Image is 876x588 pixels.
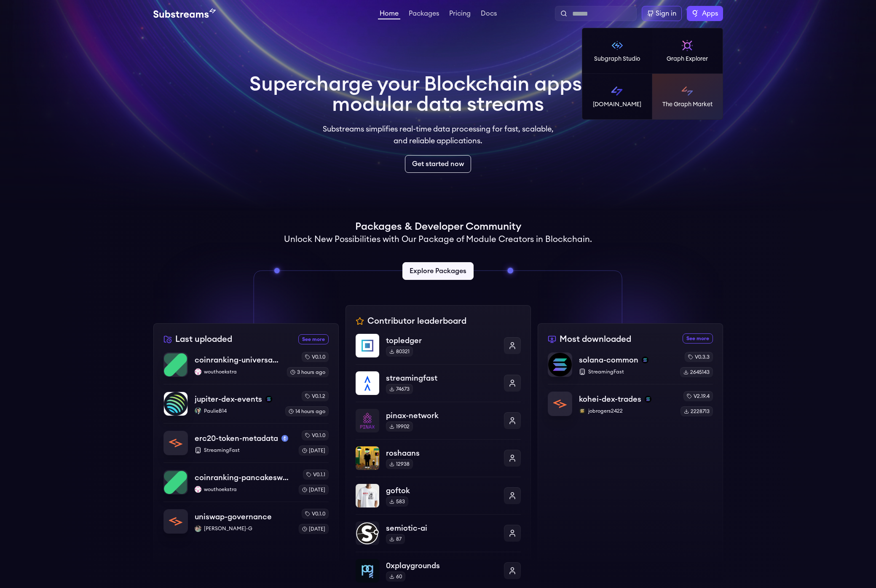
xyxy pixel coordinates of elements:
[299,524,329,534] div: [DATE]
[195,368,280,375] p: wouthoekstra
[702,8,718,19] span: Apps
[680,39,694,52] img: Graph Explorer logo
[164,431,188,455] img: erc20-token-metadata
[386,459,413,469] div: 12938
[195,408,201,414] img: PaulieB14
[195,525,292,532] p: [PERSON_NAME]-G
[164,510,188,533] img: uniswap-governance
[386,447,497,459] p: roshaans
[683,333,713,344] a: See more most downloaded packages
[356,371,379,395] img: streamingfast
[163,384,329,423] a: jupiter-dex-eventsjupiter-dex-eventssolanaPaulieB14PaulieB14v0.1.214 hours ago
[356,409,379,432] img: pinax-network
[284,234,592,245] h2: Unlock New Possibilities with Our Package of Module Creators in Blockchain.
[386,572,405,582] div: 60
[386,410,497,422] p: pinax-network
[386,534,405,544] div: 87
[164,392,188,416] img: jupiter-dex-events
[579,368,673,375] p: StreamingFast
[386,560,497,572] p: 0xplaygrounds
[402,262,474,280] a: Explore Packages
[680,367,713,377] div: 2645143
[317,123,560,147] p: Substreams simplifies real-time data processing for fast, scalable, and reliable applications.
[356,521,379,545] img: semiotic-ai
[642,357,648,363] img: solana
[302,352,329,362] div: v0.1.0
[548,353,572,376] img: solana-common
[662,100,713,109] p: The Graph Market
[153,8,216,19] img: Substream's logo
[302,430,329,440] div: v0.1.0
[195,432,278,444] p: erc20-token-metadata
[680,406,713,416] div: 2228713
[386,335,497,346] p: topledger
[163,502,329,534] a: uniswap-governanceuniswap-governanceAaditya-G[PERSON_NAME]-Gv0.1.0[DATE]
[386,384,413,394] div: 74673
[378,10,400,19] a: Home
[356,334,521,364] a: topledgertopledger80321
[652,74,723,119] a: The Graph Market
[667,55,708,63] p: Graph Explorer
[579,408,674,414] p: jobrogers2422
[163,352,329,384] a: coinranking-universal-dexcoinranking-universal-dexwouthoekstrawouthoekstrav0.1.03 hours ago
[479,10,498,19] a: Docs
[579,408,586,414] img: jobrogers2422
[356,552,521,583] a: 0xplaygrounds0xplaygrounds60
[195,486,201,493] img: wouthoekstra
[195,408,279,414] p: PaulieB14
[356,439,521,477] a: roshaansroshaans12938
[579,354,638,366] p: solana-common
[356,364,521,402] a: streamingfaststreamingfast74673
[195,447,292,454] p: StreamingFast
[386,372,497,384] p: streamingfast
[355,220,521,234] h1: Packages & Developer Community
[692,10,699,17] img: The Graph logo
[287,367,329,377] div: 3 hours ago
[356,484,379,507] img: goftok
[164,353,188,376] img: coinranking-universal-dex
[582,28,653,74] a: Subgraph Studio
[594,55,640,63] p: Subgraph Studio
[593,100,641,109] p: [DOMAIN_NAME]
[579,393,641,405] p: kohei-dex-trades
[356,514,521,552] a: semiotic-aisemiotic-ai87
[195,393,262,405] p: jupiter-dex-events
[548,384,713,416] a: kohei-dex-tradeskohei-dex-tradessolanajobrogers2422jobrogers2422v2.19.42228713
[386,522,497,534] p: semiotic-ai
[645,396,651,403] img: solana
[656,8,676,19] div: Sign in
[302,391,329,401] div: v0.1.2
[405,155,471,173] a: Get started now
[195,368,201,375] img: wouthoekstra
[195,354,280,366] p: coinranking-universal-dex
[281,435,288,442] img: mainnet
[195,486,292,493] p: wouthoekstra
[610,84,624,98] img: Substreams logo
[164,470,188,494] img: coinranking-pancakeswap-v3-forks
[285,406,329,416] div: 14 hours ago
[386,497,408,507] div: 583
[163,423,329,462] a: erc20-token-metadataerc20-token-metadatamainnetStreamingFastv0.1.0[DATE]
[303,470,329,480] div: v0.1.1
[386,422,413,432] div: 19902
[680,84,694,98] img: The Graph Market logo
[683,391,713,401] div: v2.19.4
[356,559,379,583] img: 0xplaygrounds
[642,6,682,21] a: Sign in
[386,346,413,357] div: 80321
[299,485,329,495] div: [DATE]
[548,392,572,416] img: kohei-dex-trades
[356,446,379,470] img: roshaans
[386,485,497,497] p: goftok
[356,334,379,357] img: topledger
[685,352,713,362] div: v0.3.3
[195,525,201,532] img: Aaditya-G
[299,446,329,456] div: [DATE]
[407,10,441,19] a: Packages
[582,74,653,119] a: [DOMAIN_NAME]
[298,334,329,344] a: See more recently uploaded packages
[302,509,329,519] div: v0.1.0
[611,39,624,52] img: Subgraph Studio logo
[652,28,723,74] a: Graph Explorer
[265,396,272,403] img: solana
